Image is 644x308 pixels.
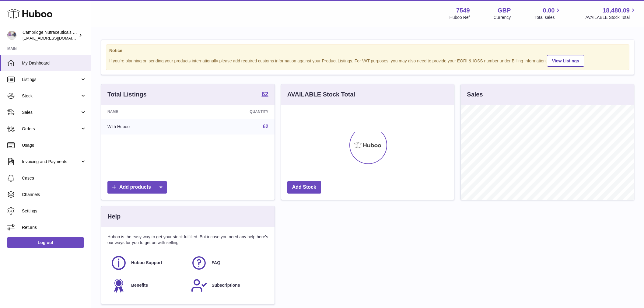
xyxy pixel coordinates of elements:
p: Huboo is the easy way to get your stock fulfilled. But incase you need any help here's our ways f... [107,234,268,246]
span: Usage [22,142,86,148]
h3: AVAILABLE Stock Total [287,90,355,99]
img: qvc@camnutra.com [7,31,16,40]
span: Listings [22,77,80,82]
span: Huboo Support [131,260,162,266]
span: 0.00 [543,6,555,15]
h3: Help [107,212,121,221]
span: AVAILABLE Stock Total [585,15,637,20]
a: Huboo Support [110,255,185,271]
span: My Dashboard [22,60,86,66]
span: Sales [22,110,80,115]
span: Total sales [534,15,562,20]
a: Subscriptions [191,277,265,294]
th: Quantity [193,105,275,119]
span: Channels [22,192,86,198]
strong: 7549 [456,6,470,15]
span: Orders [22,126,80,132]
h3: Total Listings [107,90,147,99]
div: If you're planning on sending your products internationally please add required customs informati... [109,54,626,67]
span: Invoicing and Payments [22,159,80,165]
a: 0.00 Total sales [534,6,562,20]
span: Cases [22,175,86,181]
span: Stock [22,93,80,99]
a: 62 [263,124,268,129]
a: View Listings [547,55,584,67]
th: Name [101,105,193,119]
span: 18,480.09 [603,6,630,15]
td: With Huboo [101,119,193,135]
strong: 62 [261,91,268,97]
div: Huboo Ref [450,15,470,20]
a: Log out [7,237,84,248]
span: [EMAIL_ADDRESS][DOMAIN_NAME] [23,36,89,40]
div: Cambridge Nutraceuticals Ltd [23,30,77,41]
span: Benefits [131,282,148,288]
span: FAQ [212,260,220,266]
a: Add Stock [287,181,321,194]
strong: Notice [109,48,626,54]
a: FAQ [191,255,265,271]
span: Settings [22,208,86,214]
span: Returns [22,225,86,230]
strong: GBP [498,6,511,15]
div: Currency [494,15,511,20]
a: Benefits [110,277,185,294]
a: 18,480.09 AVAILABLE Stock Total [585,6,637,20]
a: 62 [261,91,268,98]
span: Subscriptions [212,282,240,288]
h3: Sales [467,90,483,99]
a: Add products [107,181,167,194]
